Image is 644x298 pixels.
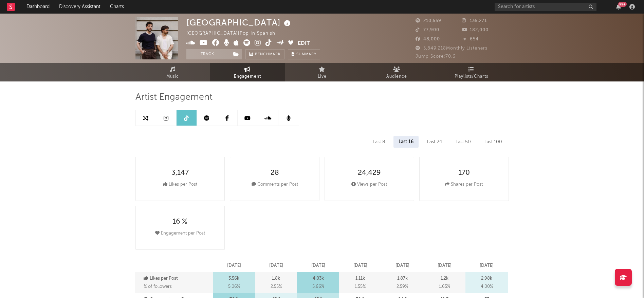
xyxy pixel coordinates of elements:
div: Shares per Post [445,181,483,189]
p: 2.98k [481,275,492,283]
p: [DATE] [269,262,283,270]
span: 4.00 % [481,283,493,291]
p: 4.03k [313,275,324,283]
input: Search for artists [495,3,596,11]
button: Track [186,49,229,59]
span: Playlists/Charts [455,73,488,81]
span: Audience [386,73,407,81]
p: [DATE] [438,262,452,270]
a: Audience [360,63,434,81]
a: Music [135,63,210,81]
div: [GEOGRAPHIC_DATA] [186,17,292,28]
span: 2.59 % [397,283,408,291]
button: Edit [298,39,310,48]
span: 2.55 % [271,283,282,291]
span: Jump Score: 70.6 [416,54,456,59]
span: 210,559 [416,19,441,23]
span: 5.06 % [228,283,240,291]
span: Music [166,73,179,81]
div: 16 % [172,218,187,226]
span: Engagement [234,73,261,81]
span: 182,000 [462,28,489,32]
button: 99+ [616,4,621,10]
p: [DATE] [227,262,241,270]
p: 1.8k [272,275,280,283]
p: 1.11k [355,275,365,283]
span: 1.65 % [439,283,450,291]
span: 48,000 [416,37,440,41]
div: Last 50 [450,136,476,148]
a: Benchmark [245,49,284,59]
a: Playlists/Charts [434,63,509,81]
div: Last 8 [368,136,390,148]
p: Likes per Post [144,275,211,283]
p: 1.87k [397,275,408,283]
span: 135,271 [462,19,487,23]
div: 28 [271,169,279,177]
span: % of followers [144,284,172,289]
div: Last 24 [422,136,447,148]
div: 99 + [618,2,627,7]
span: 654 [462,37,479,41]
div: 170 [458,169,470,177]
p: [DATE] [480,262,494,270]
div: 3,147 [171,169,189,177]
p: 1.2k [441,275,448,283]
a: Engagement [210,63,285,81]
span: 1.55 % [355,283,366,291]
div: Views per Post [351,181,387,189]
p: [DATE] [395,262,409,270]
div: 24,429 [358,169,381,177]
span: 77,900 [416,28,439,32]
a: Live [285,63,360,81]
div: Last 16 [393,136,419,148]
div: Likes per Post [163,181,197,189]
span: Summary [296,53,316,56]
button: Summary [288,49,320,59]
span: Artist Engagement [135,93,213,101]
span: 5,849,218 Monthly Listeners [416,46,487,51]
p: [DATE] [311,262,325,270]
div: Comments per Post [252,181,298,189]
span: Live [318,73,327,81]
div: [GEOGRAPHIC_DATA] | Pop in Spanish [186,30,283,38]
p: [DATE] [353,262,367,270]
div: Engagement per Post [155,229,205,238]
div: Last 100 [479,136,507,148]
p: 3.56k [228,275,239,283]
span: 5.66 % [312,283,324,291]
span: Benchmark [255,51,281,59]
